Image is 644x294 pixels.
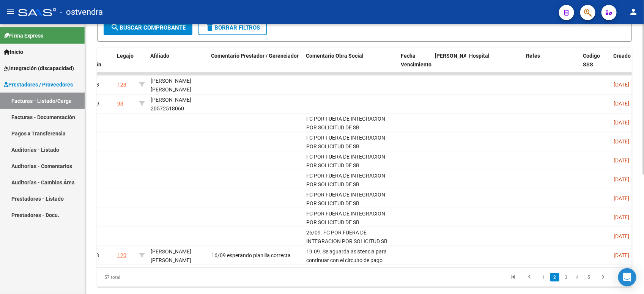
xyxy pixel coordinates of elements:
span: [DATE] [614,176,629,182]
span: [PERSON_NAME] [435,53,476,59]
span: [DATE] [614,157,629,164]
span: Comentario Obra Social [306,53,364,59]
div: 57 total [97,268,203,287]
span: Borrar Filtros [205,24,260,31]
div: 93 [117,99,123,108]
span: Prestadores / Proveedores [4,80,73,89]
a: go to previous page [522,273,537,281]
a: 2 [550,273,559,281]
datatable-header-cell: Comentario Obra Social [303,48,398,81]
a: 4 [573,273,582,281]
span: FC POR FUERA DE INTEGRACION POR SOLICITUD DE SB [306,116,385,130]
li: page 1 [538,271,549,284]
div: 120 [117,251,126,260]
datatable-header-cell: Codigo SSS [580,48,610,81]
span: [DATE] [614,252,629,258]
a: 5 [584,273,594,281]
span: Codigo SSS [583,53,600,68]
span: [DATE] [614,101,629,107]
span: 26/09. FC POR FUERA DE INTEGRACION POR SOLICITUD SB [306,230,387,244]
span: [DATE] [614,214,629,220]
span: Legajo [117,53,134,59]
datatable-header-cell: Fecha Confimado [432,48,466,81]
datatable-header-cell: Fecha Vencimiento [398,48,432,81]
span: [DATE] [614,138,629,145]
div: [PERSON_NAME] [PERSON_NAME] 20541853015 [151,77,205,102]
span: FC POR FUERA DE INTEGRACION POR SOLICITUD DE SB [306,135,385,149]
mat-icon: menu [6,7,15,16]
span: [DATE] [614,119,629,126]
span: FC POR FUERA DE INTEGRACION POR SOLICITUD DE SB [306,173,385,187]
div: [PERSON_NAME] [PERSON_NAME] 20559951243 [151,247,205,273]
span: Buscar Comprobante [110,24,186,31]
mat-icon: search [110,23,120,32]
span: Afiliado [150,53,169,59]
li: page 4 [572,271,583,284]
span: Firma Express [4,31,43,40]
span: FC POR FUERA DE INTEGRACION POR SOLICITUD DE SB [306,211,385,225]
span: Comentario Prestador / Gerenciador [211,53,299,59]
li: page 2 [549,271,561,284]
span: - ostvendra [60,4,103,20]
a: go to first page [505,273,520,281]
a: go to last page [613,273,627,281]
div: 123 [117,80,126,89]
span: Creado [613,53,631,59]
span: Hospital [469,53,490,59]
span: Inicio [4,48,23,56]
span: [DATE] [614,195,629,201]
a: 1 [539,273,548,281]
span: FC POR FUERA DE INTEGRACION POR SOLICITUD DE SB [306,192,385,206]
button: Borrar Filtros [198,20,267,35]
datatable-header-cell: Comentario Prestador / Gerenciador [208,48,303,81]
span: FC POR FUERA DE INTEGRACION POR SOLICITUD DE SB [306,154,385,168]
button: Buscar Comprobante [104,20,192,35]
datatable-header-cell: Refes [523,48,580,81]
div: Open Intercom Messenger [618,268,636,286]
a: 3 [562,273,571,281]
datatable-header-cell: Hospital [466,48,523,81]
span: Integración (discapacidad) [4,64,74,72]
mat-icon: delete [205,23,214,32]
a: go to next page [596,273,610,281]
span: [DATE] [614,82,629,88]
span: Fecha Vencimiento [401,53,431,68]
datatable-header-cell: Legajo [114,48,136,81]
span: 16/09 esperando planilla correcta [211,252,291,258]
datatable-header-cell: Afiliado [147,48,208,81]
mat-icon: person [629,7,638,16]
span: Refes [526,53,540,59]
li: page 5 [583,271,595,284]
div: [PERSON_NAME] 20572518060 [151,96,205,113]
span: 19.09. Se aguarda asistencia para continuar con el circuito de pago [306,248,387,263]
span: [DATE] [614,233,629,239]
li: page 3 [561,271,572,284]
